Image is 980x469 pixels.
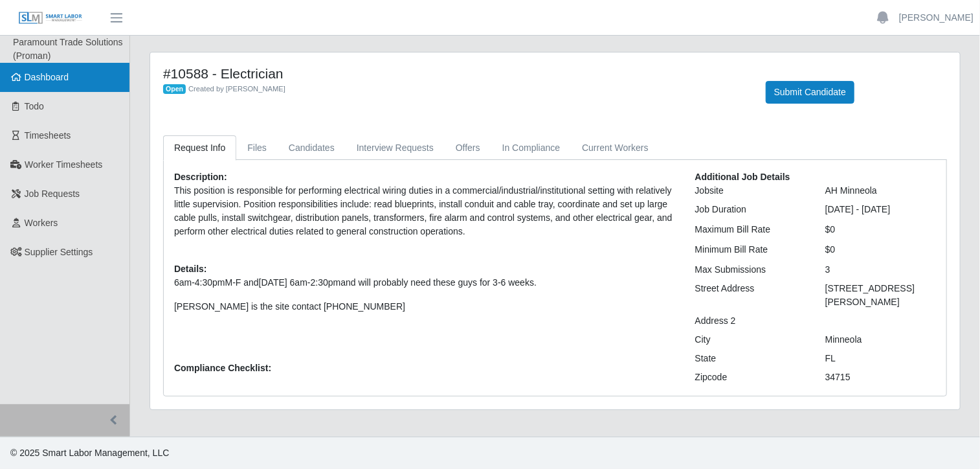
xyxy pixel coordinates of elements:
[816,243,946,257] div: $0
[491,135,572,161] a: In Compliance
[25,247,93,257] span: Supplier Settings
[18,11,83,25] img: SLM Logo
[278,135,346,161] a: Candidates
[816,333,946,347] div: Minneola
[25,159,102,170] span: Worker Timesheets
[685,223,816,236] div: Maximum Bill Rate
[685,333,816,347] div: City
[174,300,676,314] p: [PERSON_NAME] is the site contact [PHONE_NUMBER]
[695,172,790,182] b: Additional Job Details
[13,37,123,61] span: Paramount Trade Solutions (Proman)
[816,223,946,236] div: $0
[174,172,227,182] b: Description:
[10,448,169,458] span: © 2025 Smart Labor Management, LLC
[685,263,816,277] div: Max Submissions
[816,184,946,198] div: AH Minneola
[816,352,946,365] div: FL
[174,363,271,373] b: Compliance Checklist:
[445,135,491,161] a: Offers
[174,264,207,274] b: Details:
[163,84,186,95] span: Open
[259,277,341,288] span: [DATE] 6am-2:30pm
[25,218,58,228] span: Workers
[685,282,816,309] div: Street Address
[816,371,946,384] div: 34715
[174,277,225,288] span: 6am-4:30pm
[816,203,946,216] div: [DATE] - [DATE]
[685,352,816,365] div: State
[685,243,816,257] div: Minimum Bill Rate
[685,184,816,198] div: Jobsite
[766,81,854,104] button: Submit Candidate
[163,65,746,82] h4: #10588 - Electrician
[685,203,816,216] div: Job Duration
[174,184,676,238] p: This position is responsible for performing electrical wiring duties in a commercial/industrial/i...
[236,135,278,161] a: Files
[816,282,946,309] div: [STREET_ADDRESS][PERSON_NAME]
[685,371,816,384] div: Zipcode
[25,130,71,141] span: Timesheets
[25,72,69,82] span: Dashboard
[25,189,80,199] span: Job Requests
[346,135,445,161] a: Interview Requests
[685,314,816,328] div: Address 2
[571,135,659,161] a: Current Workers
[188,85,285,93] span: Created by [PERSON_NAME]
[899,11,974,25] a: [PERSON_NAME]
[25,101,44,111] span: Todo
[174,276,676,290] p: M-F and and will probably need these guys for 3-6 weeks.
[163,135,236,161] a: Request Info
[816,263,946,277] div: 3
